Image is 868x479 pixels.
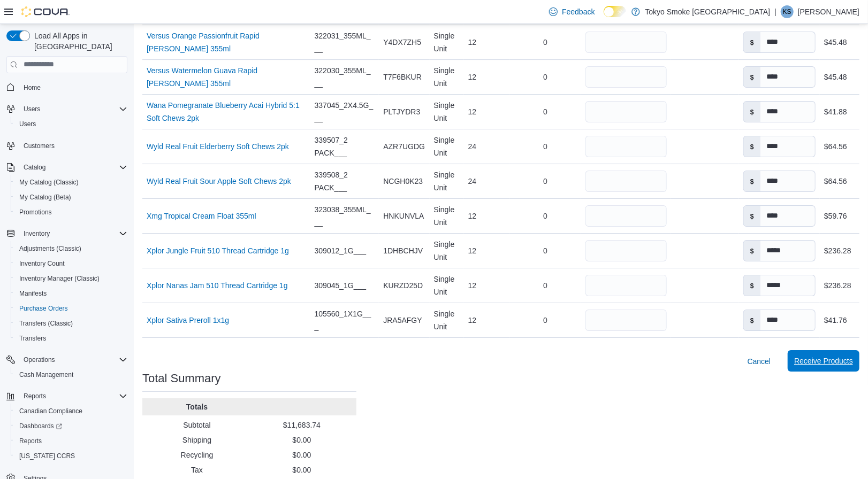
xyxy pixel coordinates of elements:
div: 12 [464,310,510,331]
span: Dashboards [19,422,62,430]
span: My Catalog (Beta) [19,193,71,202]
input: Dark Mode [604,6,626,17]
div: 0 [510,205,581,227]
span: Load All Apps in [GEOGRAPHIC_DATA] [30,30,127,52]
a: Promotions [15,206,56,219]
button: Reports [2,389,132,404]
span: Reports [19,437,42,445]
span: My Catalog (Classic) [15,176,127,189]
p: $11,683.74 [252,420,352,430]
span: Customers [24,142,55,150]
span: Inventory Manager (Classic) [15,272,127,285]
div: 0 [510,310,581,331]
span: KS [783,5,791,18]
p: Totals [147,401,247,412]
a: Wyld Real Fruit Sour Apple Soft Chews 2pk [147,175,291,188]
span: Promotions [19,208,52,217]
button: Transfers [11,331,132,346]
button: Transfers (Classic) [11,316,132,331]
span: [US_STATE] CCRS [19,452,75,460]
img: Cova [21,6,70,17]
span: Inventory Manager (Classic) [19,274,100,283]
div: $236.28 [824,279,851,292]
span: Catalog [19,161,127,174]
div: Single Unit [430,268,464,303]
label: $ [744,102,760,122]
p: Tax [147,465,247,475]
span: Operations [24,356,55,364]
span: Reports [19,390,127,403]
div: Single Unit [430,95,464,129]
div: $41.88 [824,105,847,118]
button: Operations [19,353,59,366]
a: Feedback [545,1,599,22]
div: Kevin Sukhu [781,5,794,18]
button: Cash Management [11,367,132,382]
span: 339508_2 PACK___ [315,168,375,194]
div: Single Unit [430,303,464,337]
p: [PERSON_NAME] [798,5,859,18]
a: Customers [19,140,59,152]
div: $41.76 [824,314,847,327]
a: Home [19,81,45,94]
div: 0 [510,101,581,122]
span: 323038_355ML___ [315,203,375,229]
div: 0 [510,171,581,192]
span: HNKUNVLA [383,210,424,222]
span: 1DHBCHJV [383,244,423,257]
button: Users [2,102,132,117]
span: Promotions [15,206,127,219]
a: Purchase Orders [15,302,72,315]
button: Reports [11,434,132,449]
span: Adjustments (Classic) [15,242,127,255]
button: Purchase Orders [11,301,132,316]
p: Shipping [147,435,247,445]
span: Purchase Orders [19,304,68,313]
span: 105560_1X1G___ [315,307,375,333]
label: $ [744,32,760,52]
span: Home [19,81,127,94]
a: My Catalog (Beta) [15,191,75,204]
div: 24 [464,136,510,157]
div: $236.28 [824,244,851,257]
span: 309045_1G___ [315,279,367,292]
div: $45.48 [824,71,847,83]
a: Xplor Jungle Fruit 510 Thread Cartridge 1g [147,244,289,257]
span: Transfers [19,334,46,343]
a: My Catalog (Classic) [15,176,83,189]
span: My Catalog (Beta) [15,191,127,204]
span: Feedback [562,6,595,17]
a: [US_STATE] CCRS [15,450,79,462]
label: $ [744,275,760,296]
button: Users [11,117,132,132]
div: 0 [510,240,581,261]
span: Users [24,105,40,113]
span: Cancel [748,356,771,367]
span: Manifests [15,287,127,300]
label: $ [744,67,760,87]
div: 0 [510,66,581,88]
a: Xplor Sativa Preroll 1x1g [147,314,229,327]
label: $ [744,310,760,330]
div: 0 [510,275,581,296]
span: Users [19,103,127,115]
a: Users [15,118,40,130]
a: Xmg Tropical Cream Float 355ml [147,210,256,222]
span: Transfers (Classic) [15,317,127,330]
span: Users [15,118,127,130]
label: $ [744,171,760,191]
span: AZR7UGDG [383,140,425,153]
a: Reports [15,435,46,447]
div: 12 [464,205,510,227]
div: Single Unit [430,234,464,268]
button: Inventory Manager (Classic) [11,271,132,286]
span: Manifests [19,289,47,298]
label: $ [744,206,760,226]
span: Home [24,83,41,92]
button: Customers [2,138,132,153]
a: Cash Management [15,368,78,381]
span: Dashboards [15,420,127,432]
a: Transfers (Classic) [15,317,77,330]
span: Inventory Count [15,257,127,270]
div: Single Unit [430,25,464,59]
